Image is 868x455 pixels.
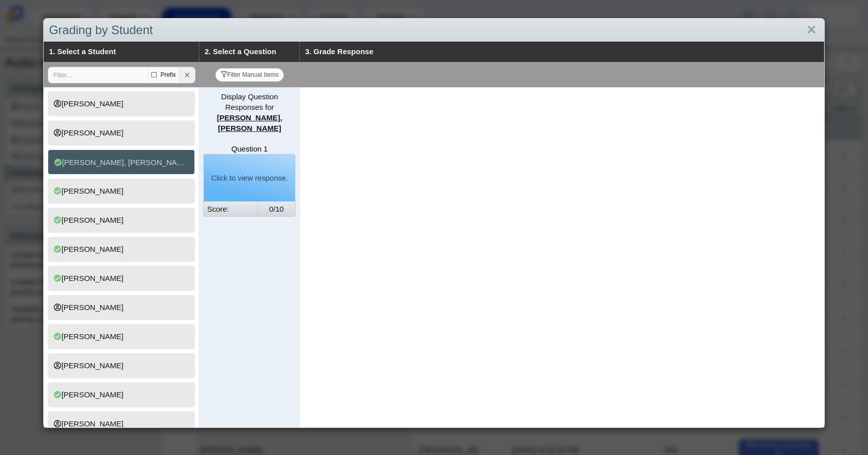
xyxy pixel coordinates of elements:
[54,415,184,432] div: [PERSON_NAME]
[54,212,184,229] div: [PERSON_NAME]
[48,67,148,83] input: Filter…
[269,202,273,217] span: 0
[54,241,184,258] div: [PERSON_NAME]
[215,68,284,82] button: Filter Manual Items
[44,42,199,62] div: 1. Select a Student
[203,143,295,154] div: Question 1
[54,386,184,403] div: [PERSON_NAME]
[199,42,300,62] div: 2. Select a Question
[257,202,295,216] div: /10
[54,270,184,287] div: [PERSON_NAME]
[54,357,184,374] div: [PERSON_NAME]
[54,183,184,200] div: [PERSON_NAME]
[54,328,184,345] div: [PERSON_NAME]
[44,19,824,42] div: Grading by Student
[157,71,176,78] span: Prefix
[804,22,819,39] a: Close
[203,91,295,133] div: Display Question Responses for
[207,202,257,216] div: Score:
[211,160,288,196] div: Click to view response.
[54,124,184,141] div: [PERSON_NAME]
[217,113,282,132] u: [PERSON_NAME], [PERSON_NAME]
[54,95,184,112] div: [PERSON_NAME]
[54,154,185,171] div: [PERSON_NAME], [PERSON_NAME]
[300,42,824,62] div: 3. Grade Response
[54,299,184,316] div: [PERSON_NAME]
